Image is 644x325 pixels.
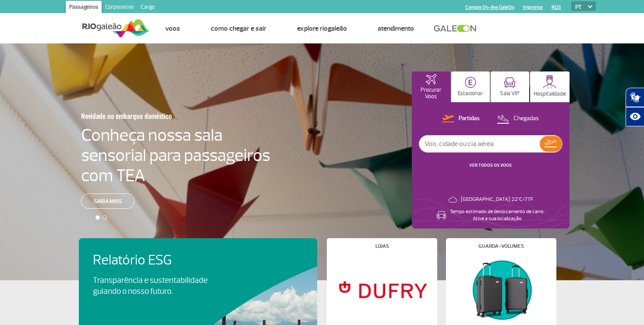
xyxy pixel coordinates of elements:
[378,24,414,33] a: Atendimento
[467,162,514,169] button: VER TODOS OS VOOS
[500,90,520,97] p: Sala VIP
[137,1,158,15] a: Cargo
[626,88,644,107] button: Abrir tradutor de língua de sinais.
[93,252,232,268] h4: Relatório ESG
[419,136,540,152] input: Voo, cidade ou cia aérea
[530,71,570,102] button: Hospitalidade
[534,91,566,97] p: Hospitalidade
[552,4,561,10] a: RQS
[459,114,480,123] p: Partidas
[504,77,516,88] img: vipRoom.svg
[426,74,436,85] img: airplaneHomeActive.svg
[543,75,556,89] img: hospitality.svg
[465,77,476,88] img: carParkingHome.svg
[626,107,644,126] button: Abrir recursos assistivos.
[81,193,134,209] a: Saiba mais
[450,208,545,222] p: Tempo estimado de deslocamento de carro: Ative a sua localização
[626,88,644,126] div: Plugin de acessibilidade da Hand Talk.
[81,125,270,186] h4: Conheça nossa sala sensorial para passageiros com TEA
[478,244,524,249] h4: Guarda-volumes
[93,252,303,297] a: Relatório ESGTransparência e sustentabilidade guiando o nosso futuro.
[494,113,541,125] button: Chegadas
[461,196,533,203] p: [GEOGRAPHIC_DATA]: 22°C/71°F
[211,24,266,33] a: Como chegar e sair
[451,71,490,102] button: Estacionar
[469,162,512,168] a: VER TODOS OS VOOS
[66,1,102,15] a: Passageiros
[523,4,543,10] a: Imprensa
[297,24,347,33] a: Explore RIOgaleão
[439,113,482,125] button: Partidas
[165,24,180,33] a: Voos
[412,71,450,102] button: Procurar Voos
[334,256,430,323] img: Lojas
[453,256,549,323] img: Guarda-volumes
[513,114,539,123] p: Chegadas
[93,275,217,297] p: Transparência e sustentabilidade guiando o nosso futuro.
[465,4,514,10] a: Compra On-line GaleOn
[458,90,483,97] p: Estacionar
[81,107,227,125] h3: Novidade no embarque doméstico
[102,1,137,15] a: Corporativo
[375,244,389,249] h4: Lojas
[416,87,446,100] p: Procurar Voos
[491,71,529,102] button: Sala VIP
